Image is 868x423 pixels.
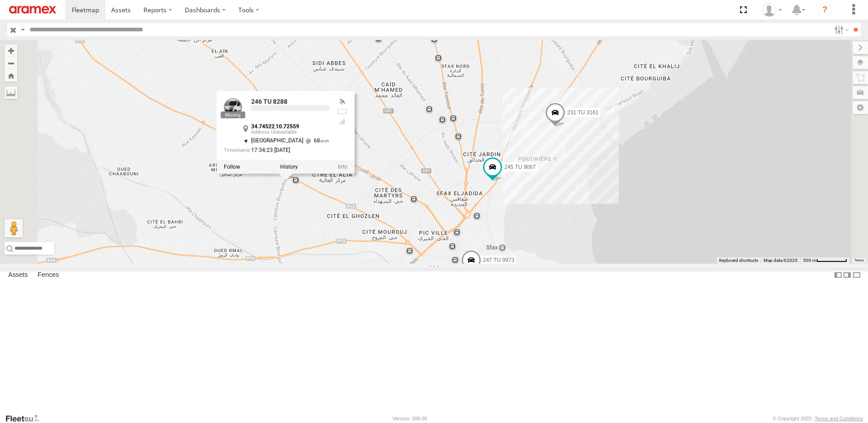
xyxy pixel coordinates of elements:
[338,164,347,170] a: View Asset Details
[759,3,785,17] div: Ahmed Khanfir
[800,257,850,264] button: Map Scale: 500 m per 64 pixels
[251,123,275,129] strong: 34.74522
[9,6,56,14] img: aramex-logo.svg
[5,44,17,57] button: Zoom in
[251,98,287,105] a: 246 TU 8288
[853,101,868,114] label: Map Settings
[567,109,598,116] span: 231 TU 3161
[852,268,861,281] label: Hide Summary Table
[224,148,329,155] div: Date/time of location update
[224,164,240,170] label: Realtime tracking of Asset
[280,164,298,170] label: View Asset History
[5,86,17,99] label: Measure
[818,3,832,17] i: ?
[843,268,852,281] label: Dock Summary Table to the Right
[19,23,26,36] label: Search Query
[5,57,17,69] button: Zoom out
[4,269,32,281] label: Assets
[276,123,299,129] strong: 10.72559
[803,258,816,263] span: 500 m
[854,259,864,262] a: Terms (opens in new tab)
[719,257,758,264] button: Keyboard shortcuts
[5,414,47,423] a: Visit our Website
[5,69,17,82] button: Zoom Home
[336,98,347,105] div: Valid GPS Fix
[336,118,347,125] div: Last Event GSM Signal Strength
[5,219,23,237] button: Drag Pegman onto the map to open Street View
[303,137,329,143] span: 68
[815,416,863,421] a: Terms and Conditions
[33,269,64,281] label: Fences
[483,256,514,263] span: 247 TU 9973
[773,416,863,421] div: © Copyright 2025 -
[251,137,303,143] span: [GEOGRAPHIC_DATA]
[393,416,427,421] div: Version: 306.00
[336,108,347,115] div: No battery health information received from this device.
[831,23,850,36] label: Search Filter Options
[764,258,798,263] span: Map data ©2025
[224,98,242,116] a: View Asset Details
[504,164,536,170] span: 245 TU 9067
[251,123,329,135] div: ,
[833,268,843,281] label: Dock Summary Table to the Left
